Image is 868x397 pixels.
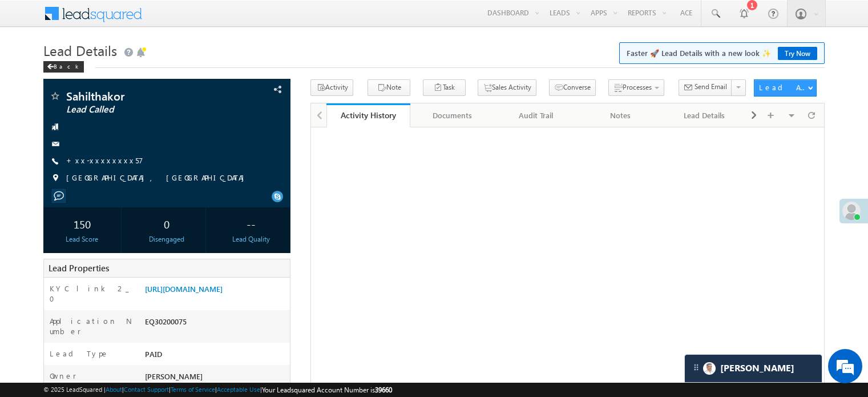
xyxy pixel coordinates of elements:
[124,386,169,393] a: Contact Support
[66,104,219,115] span: Lead Called
[106,386,122,393] a: About
[759,82,808,93] div: Lead Actions
[495,103,579,127] a: Audit Trail
[423,79,466,96] button: Task
[50,316,133,336] label: Application Number
[549,79,596,96] button: Converse
[43,61,84,73] div: Back
[66,155,143,165] a: +xx-xxxxxxxx57
[46,234,118,244] div: Lead Score
[43,384,392,395] span: © 2025 LeadSquared | | | | |
[684,354,822,383] div: carter-dragCarter[PERSON_NAME]
[375,386,392,394] span: 39660
[171,386,215,393] a: Terms of Service
[663,103,747,127] a: Lead Details
[410,103,494,127] a: Documents
[703,362,716,375] img: Carter
[50,371,76,381] label: Owner
[49,262,109,274] span: Lead Properties
[672,109,737,122] div: Lead Details
[131,213,203,234] div: 0
[419,109,484,122] div: Documents
[778,47,817,60] a: Try Now
[131,234,203,244] div: Disengaged
[46,213,118,234] div: 150
[579,103,663,127] a: Notes
[478,79,536,96] button: Sales Activity
[335,110,402,121] div: Activity History
[504,109,568,122] div: Audit Trail
[50,348,109,359] label: Lead Type
[215,234,287,244] div: Lead Quality
[262,386,392,394] span: Your Leadsquared Account Number is
[679,79,732,96] button: Send Email
[623,83,652,91] span: Processes
[695,82,727,92] span: Send Email
[145,284,223,294] a: [URL][DOMAIN_NAME]
[43,41,117,59] span: Lead Details
[754,79,817,97] button: Lead Actions
[326,103,410,127] a: Activity History
[217,386,260,393] a: Acceptable Use
[720,363,794,374] span: Carter
[66,90,219,102] span: Sahilthakor
[142,316,290,332] div: EQ30200075
[50,283,133,304] label: KYC link 2_0
[43,61,90,70] a: Back
[142,348,290,364] div: PAID
[608,79,664,96] button: Processes
[215,213,287,234] div: --
[66,173,250,184] span: [GEOGRAPHIC_DATA], [GEOGRAPHIC_DATA]
[368,79,410,96] button: Note
[145,371,203,381] span: [PERSON_NAME]
[692,363,701,372] img: carter-drag
[310,79,353,96] button: Activity
[588,109,652,122] div: Notes
[627,47,817,59] span: Faster 🚀 Lead Details with a new look ✨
